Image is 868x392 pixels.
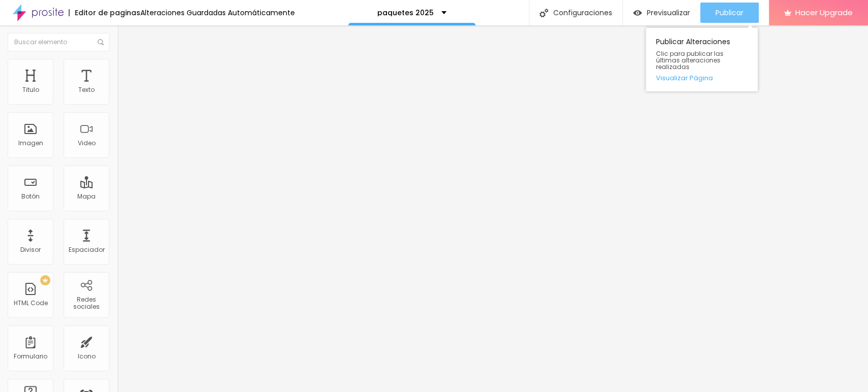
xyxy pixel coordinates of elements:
[117,25,868,392] iframe: Editor
[69,9,140,16] div: Editor de paginas
[22,86,39,93] div: Titulo
[647,9,690,17] span: Previsualizar
[14,353,47,360] div: Formulario
[623,3,700,23] button: Previsualizar
[540,9,548,17] img: Icone
[795,8,853,17] span: Hacer Upgrade
[14,300,48,307] div: HTML Code
[21,193,40,200] div: Botón
[377,9,434,16] p: paquetes 2025
[18,140,43,147] div: Imagen
[78,86,95,93] div: Texto
[715,9,743,17] span: Publicar
[20,246,41,253] div: Divisor
[78,140,96,147] div: Video
[140,9,295,16] div: Alteraciones Guardadas Automáticamente
[646,28,758,91] div: Publicar Alteraciones
[633,9,642,17] img: view-1.svg
[656,50,747,71] span: Clic para publicar las últimas alteraciones realizadas
[77,193,96,200] div: Mapa
[66,296,106,311] div: Redes sociales
[8,33,109,51] input: Buscar elemento
[656,75,747,81] a: Visualizar Página
[78,353,96,360] div: Icono
[700,3,759,23] button: Publicar
[98,39,104,45] img: Icone
[69,246,105,253] div: Espaciador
